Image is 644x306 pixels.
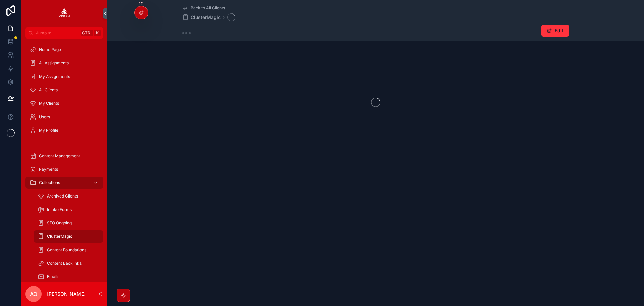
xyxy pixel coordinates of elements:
[541,25,569,37] button: Edit
[47,234,72,239] span: ClusterMagic
[36,30,78,36] span: Jump to...
[25,71,103,83] a: My Assignments
[25,177,103,189] a: Collections
[59,8,70,19] img: App logo
[25,27,103,39] button: Jump to...CtrlK
[30,290,37,298] span: AO
[47,207,72,212] span: Intake Forms
[25,44,103,56] a: Home Page
[47,247,86,253] span: Content Foundations
[191,5,225,11] span: Back to All Clients
[47,274,59,279] span: Emails
[39,167,58,172] span: Payments
[182,5,225,11] a: Back to All Clients
[34,244,103,256] a: Content Foundations
[47,291,86,297] p: [PERSON_NAME]
[25,163,103,175] a: Payments
[34,257,103,269] a: Content Backlinks
[25,124,103,136] a: My Profile
[34,204,103,216] a: Intake Forms
[47,261,82,266] span: Content Backlinks
[95,30,100,36] span: K
[39,153,80,159] span: Content Management
[39,60,69,66] span: All Assignments
[182,14,221,21] a: ClusterMagic
[25,84,103,96] a: All Clients
[25,111,103,123] a: Users
[39,101,59,106] span: My Clients
[81,30,93,36] span: Ctrl
[34,217,103,229] a: SEO Ongoing
[25,57,103,69] a: All Assignments
[34,230,103,243] a: ClusterMagic
[21,39,107,282] div: scrollable content
[39,87,58,93] span: All Clients
[39,47,61,52] span: Home Page
[191,14,221,21] span: ClusterMagic
[39,74,70,79] span: My Assignments
[39,114,50,120] span: Users
[47,193,78,199] span: Archived Clients
[25,97,103,110] a: My Clients
[47,220,72,226] span: SEO Ongoing
[25,150,103,162] a: Content Management
[39,128,58,133] span: My Profile
[34,190,103,202] a: Archived Clients
[34,271,103,283] a: Emails
[39,180,60,185] span: Collections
